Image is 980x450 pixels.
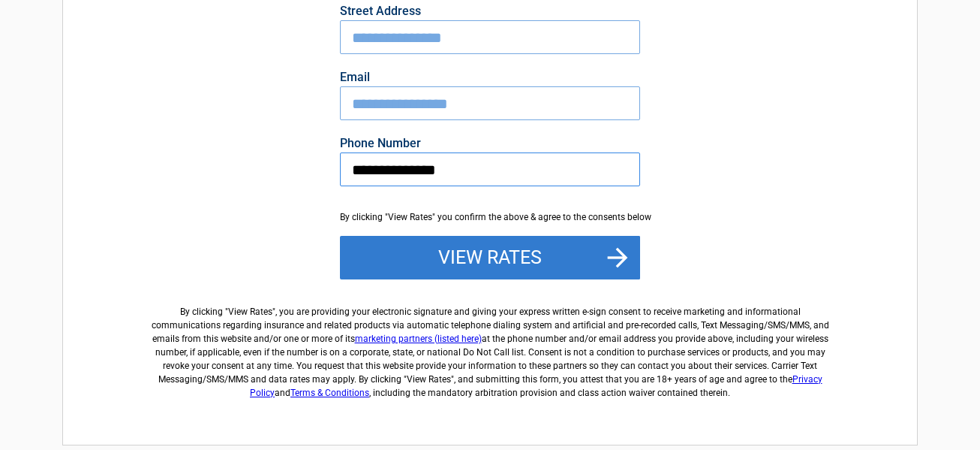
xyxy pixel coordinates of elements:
a: Terms & Conditions [290,388,369,398]
button: View Rates [340,236,640,279]
label: Email [340,71,640,83]
label: By clicking " ", you are providing your electronic signature and giving your express written e-si... [146,293,834,400]
div: By clicking "View Rates" you confirm the above & agree to the consents below [340,210,640,224]
label: Phone Number [340,137,640,149]
label: Street Address [340,5,640,17]
a: marketing partners (listed here) [355,334,482,344]
a: Privacy Policy [250,374,822,398]
span: View Rates [228,307,272,317]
